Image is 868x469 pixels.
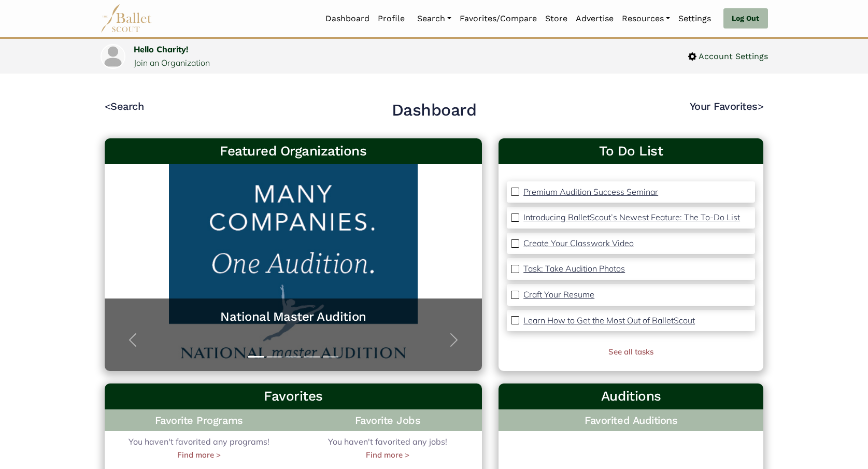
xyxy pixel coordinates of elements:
p: Create Your Classwork Video [523,238,634,248]
a: Search [413,8,456,30]
a: To Do List [507,143,755,160]
a: Craft Your Resume [523,288,594,302]
a: National Master Audition [115,309,472,325]
div: You haven't favorited any programs! [105,435,293,461]
a: Hello Charity! [134,44,188,54]
a: Your Favorites> [690,100,764,112]
h4: Favorited Auditions [507,414,755,427]
a: Learn How to Get the Most Out of BalletScout [523,314,695,328]
p: Task: Take Audition Photos [523,263,625,274]
h2: Dashboard [392,100,477,121]
h3: Favorites [113,388,474,405]
a: Settings [674,8,715,30]
a: <Search [105,100,144,112]
a: Join an Organization [134,58,210,68]
button: Slide 1 [248,351,264,363]
a: Advertise [572,8,618,30]
button: Slide 3 [286,351,301,363]
p: Craft Your Resume [523,289,594,300]
span: Account Settings [696,50,768,63]
a: Find more > [177,449,221,461]
a: Create Your Classwork Video [523,237,634,250]
a: Dashboard [321,8,374,30]
a: See all tasks [608,347,653,357]
p: Learn How to Get the Most Out of BalletScout [523,315,695,325]
button: Slide 2 [267,351,282,363]
a: Profile [374,8,409,30]
code: > [758,100,764,112]
p: Introducing BalletScout’s Newest Feature: The To-Do List [523,212,740,222]
a: Introducing BalletScout’s Newest Feature: The To-Do List [523,211,740,224]
code: < [105,100,111,112]
a: Account Settings [688,50,768,63]
button: Slide 5 [323,351,338,363]
a: Favorites/Compare [456,8,541,30]
h4: Favorite Jobs [293,409,482,431]
a: Premium Audition Success Seminar [523,186,658,199]
p: Premium Audition Success Seminar [523,187,658,197]
a: Store [541,8,572,30]
img: profile picture [102,45,124,68]
a: Task: Take Audition Photos [523,262,625,276]
div: You haven't favorited any jobs! [293,435,482,461]
a: Find more > [366,449,409,461]
h4: Favorite Programs [105,409,293,431]
a: Log Out [723,8,767,29]
h3: Auditions [507,388,755,405]
button: Slide 4 [304,351,320,363]
a: Resources [618,8,674,30]
h3: Featured Organizations [113,143,474,160]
